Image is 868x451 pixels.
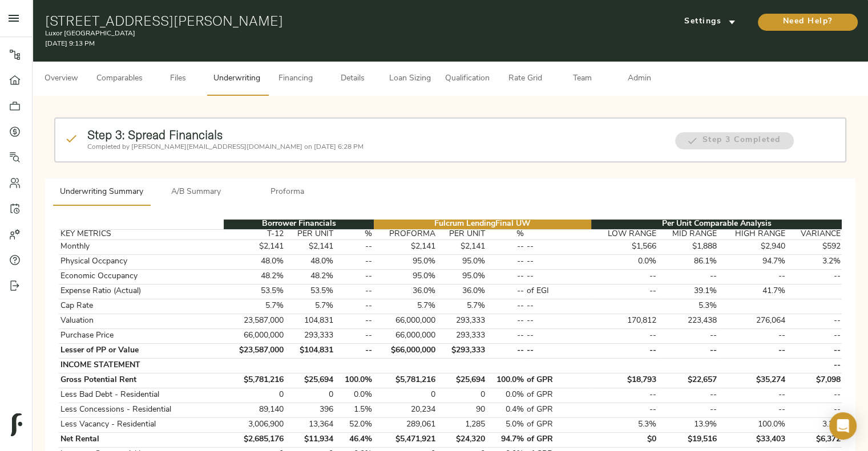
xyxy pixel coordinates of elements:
[334,417,373,432] td: 52.0%
[374,388,437,403] td: 0
[786,403,842,417] td: --
[786,432,842,447] td: $6,372
[285,239,334,254] td: $2,141
[374,432,437,447] td: $5,471,921
[285,432,334,447] td: $11,934
[786,358,842,373] td: --
[526,239,592,254] td: --
[591,432,657,447] td: $0
[374,373,437,388] td: $5,781,216
[334,269,373,284] td: --
[437,403,486,417] td: 90
[334,239,373,254] td: --
[374,299,437,314] td: 5.7%
[718,314,787,328] td: 276,064
[285,403,334,417] td: 396
[45,29,586,39] p: Luxor [GEOGRAPHIC_DATA]
[526,343,592,358] td: --
[617,72,661,86] span: Admin
[285,328,334,343] td: 293,333
[224,328,285,343] td: 66,000,000
[59,328,224,343] td: Purchase Price
[718,432,787,447] td: $33,403
[59,254,224,269] td: Physical Occpancy
[487,229,526,239] th: %
[59,239,224,254] td: Monthly
[59,432,224,447] td: Net Rental
[60,185,143,200] span: Underwriting Summary
[334,328,373,343] td: --
[59,314,224,328] td: Valuation
[718,229,787,239] th: HIGH RANGE
[487,284,526,299] td: --
[437,432,486,447] td: $24,320
[285,388,334,403] td: 0
[87,142,664,152] p: Completed by [PERSON_NAME][EMAIL_ADDRESS][DOMAIN_NAME] on [DATE] 6:28 PM
[591,373,657,388] td: $18,793
[437,269,486,284] td: 95.0%
[657,388,718,403] td: --
[526,432,592,447] td: of GPR
[591,284,657,299] td: --
[526,403,592,417] td: of GPR
[786,269,842,284] td: --
[657,254,718,269] td: 86.1%
[657,269,718,284] td: --
[331,72,374,86] span: Details
[285,314,334,328] td: 104,831
[829,412,857,440] div: Open Intercom Messenger
[59,417,224,432] td: Less Vacancy - Residential
[285,373,334,388] td: $25,694
[487,373,526,388] td: 100.0%
[591,343,657,358] td: --
[224,229,285,239] th: T-12
[59,358,224,373] td: INCOME STATEMENT
[224,432,285,447] td: $2,685,176
[374,284,437,299] td: 36.0%
[224,269,285,284] td: 48.2%
[657,299,718,314] td: 5.3%
[657,343,718,358] td: --
[285,417,334,432] td: 13,364
[437,299,486,314] td: 5.7%
[334,403,373,417] td: 1.5%
[334,299,373,314] td: --
[334,284,373,299] td: --
[769,15,846,29] span: Need Help?
[437,417,486,432] td: 1,285
[59,403,224,417] td: Less Concessions - Residential
[374,343,437,358] td: $66,000,000
[718,417,787,432] td: 100.0%
[786,388,842,403] td: --
[96,72,143,86] span: Comparables
[657,417,718,432] td: 13.9%
[87,127,223,142] strong: Step 3: Spread Financials
[487,239,526,254] td: --
[526,328,592,343] td: --
[59,343,224,358] td: Lesser of PP or Value
[591,403,657,417] td: --
[786,328,842,343] td: --
[224,343,285,358] td: $23,587,000
[213,72,260,86] span: Underwriting
[487,388,526,403] td: 0.0%
[679,15,741,29] span: Settings
[487,328,526,343] td: --
[786,314,842,328] td: --
[374,417,437,432] td: 289,061
[374,269,437,284] td: 95.0%
[374,314,437,328] td: 66,000,000
[59,388,224,403] td: Less Bad Debt - Residential
[526,373,592,388] td: of GPR
[437,314,486,328] td: 293,333
[334,373,373,388] td: 100.0%
[285,299,334,314] td: 5.7%
[526,314,592,328] td: --
[487,299,526,314] td: --
[224,373,285,388] td: $5,781,216
[59,229,224,239] th: KEY METRICS
[374,254,437,269] td: 95.0%
[560,72,604,86] span: Team
[224,254,285,269] td: 48.0%
[786,254,842,269] td: 3.2%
